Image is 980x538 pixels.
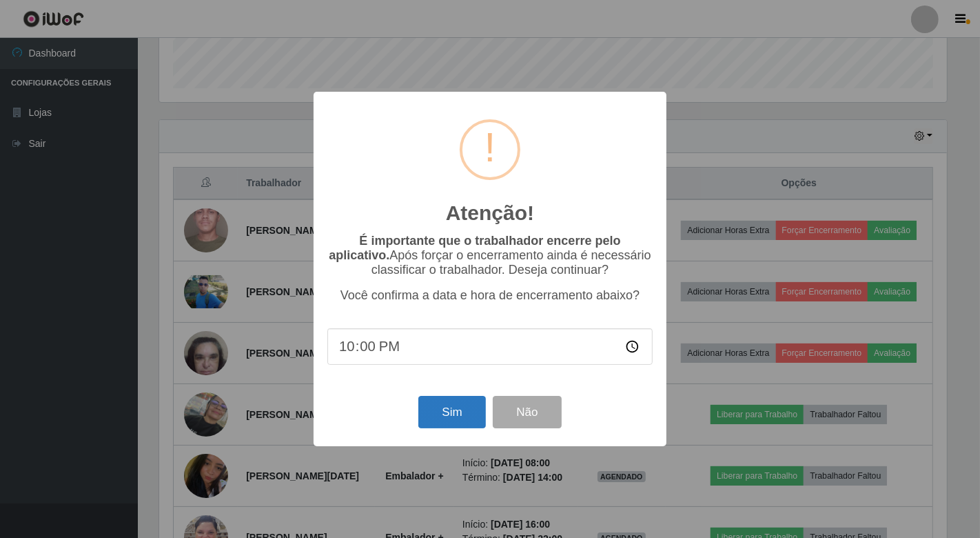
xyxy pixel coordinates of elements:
p: Após forçar o encerramento ainda é necessário classificar o trabalhador. Deseja continuar? [327,234,653,277]
b: É importante que o trabalhador encerre pelo aplicativo. [329,234,620,262]
h2: Atenção! [446,201,534,226]
button: Não [493,396,561,428]
button: Sim [418,396,485,428]
p: Você confirma a data e hora de encerramento abaixo? [327,288,653,303]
